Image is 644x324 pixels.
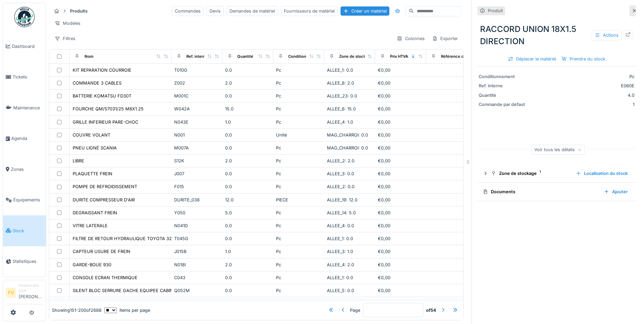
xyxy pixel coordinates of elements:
[73,274,137,281] div: CONSOLE ECRAN THERMIQUE
[378,210,423,216] div: €0,00
[480,167,633,180] summary: Zone de stockage1Localisation du stock
[592,30,622,40] div: Actions
[225,197,271,203] div: 12.0
[378,132,423,138] div: €0,00
[225,274,271,281] div: 0.0
[3,246,46,277] a: Statistiques
[73,80,122,86] div: COMMANDE 3 CABLES
[73,145,117,151] div: PNEU LIGNÉ SCANIA
[505,54,559,64] div: Déplacer le matériel
[378,119,423,125] div: €0,00
[3,92,46,123] a: Maintenance
[174,287,220,294] div: Q052M
[378,80,423,86] div: €0,00
[429,34,461,43] div: Exporter
[225,106,271,112] div: 15.0
[174,222,220,229] div: N041D
[3,31,46,62] a: Dashboard
[327,120,353,125] span: ALLEE_4: 1.0
[378,170,423,177] div: €0,00
[327,236,353,241] span: ALLEE_1: 0.0
[186,54,208,59] div: Ref. interne
[19,283,43,303] li: [PERSON_NAME]
[378,158,423,164] div: €0,00
[225,235,271,242] div: 0.0
[378,248,423,255] div: €0,00
[3,62,46,93] a: Tickets
[52,307,102,313] div: Showing 151 - 200 of 2688
[276,262,321,268] div: Pc
[276,222,321,229] div: Pc
[276,67,321,73] div: Pc
[327,158,354,163] span: ALLEE_2: 2.0
[3,215,46,246] a: Stock
[276,80,321,86] div: Pc
[276,158,321,164] div: Pc
[73,235,177,242] div: FILTRE DE RETOUR HYDRAULIQUE TOYOTA 3242
[327,210,356,215] span: ALLEE_14: 5.0
[276,287,321,294] div: Pc
[350,307,360,313] div: Page
[6,283,43,304] a: FV Gestionnaire local[PERSON_NAME]
[276,210,321,216] div: Pc
[327,223,354,228] span: ALLEE_4: 0.0
[225,119,271,125] div: 1.0
[174,248,220,255] div: J015B
[225,222,271,229] div: 0.0
[174,197,220,203] div: DURITE_038
[532,83,634,89] div: E060E
[206,6,224,16] div: Devis
[225,80,271,86] div: 2.0
[19,283,43,293] div: Gestionnaire local
[276,274,321,281] div: Pc
[225,287,271,294] div: 0.0
[73,93,131,99] div: BATTERIE KOMATSU FD30T
[225,210,271,216] div: 5.0
[276,197,321,203] div: PIECE
[225,67,271,73] div: 0.0
[479,73,530,80] div: Conditionnement
[3,123,46,154] a: Agenda
[225,158,271,164] div: 2.0
[276,132,321,138] div: Unité
[327,80,354,86] span: ALLEE_8: 2.0
[174,106,220,112] div: W042A
[73,210,117,216] div: DEGRAISSANT FREIN
[378,222,423,229] div: €0,00
[477,20,636,50] div: RACCORD UNION 18X1.5 DIRECTION
[327,197,357,202] span: ALLEE_19: 12.0
[225,183,271,190] div: 0.0
[573,169,630,178] div: Localisation du stock
[174,119,220,125] div: N043E
[378,106,423,112] div: €0,00
[276,106,321,112] div: Pc
[73,67,131,73] div: KIT REPARATION COURROIE
[174,235,220,242] div: T045G
[378,235,423,242] div: €0,00
[378,274,423,281] div: €0,00
[174,183,220,190] div: F015
[480,185,633,198] summary: DocumentsAjouter
[3,185,46,216] a: Équipements
[276,170,321,177] div: Pc
[73,248,130,255] div: CAPTEUR USURE DE FREIN
[327,249,353,254] span: ALLEE_3: 1.0
[327,93,357,98] span: ALLEE_23: 0.0
[73,170,112,177] div: PLAQUETTE FREIN
[327,275,353,280] span: ALLEE_1: 0.0
[73,132,110,138] div: COUVRE VOLANT
[532,73,634,80] div: Pc
[281,6,338,16] div: Fournisseurs de matériel
[174,262,220,268] div: N018I
[174,132,220,138] div: N001
[483,188,599,195] div: Documents
[67,8,90,14] strong: Produits
[225,248,271,255] div: 1.0
[327,262,354,267] span: ALLEE_4: 2.0
[13,105,43,111] span: Maintenance
[13,74,43,80] span: Tickets
[327,106,356,111] span: ALLEE_6: 15.0
[172,6,204,16] div: Commandes
[73,222,108,229] div: VITRE LATERALE
[488,7,503,14] div: Produit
